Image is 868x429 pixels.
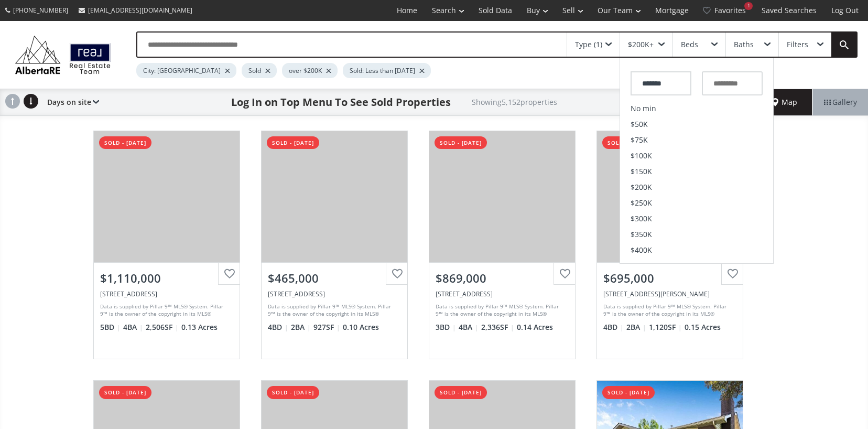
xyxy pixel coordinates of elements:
span: $250K [631,199,652,207]
div: Map [757,89,812,115]
span: $400K [631,246,652,254]
div: 242 Discovery Ridge Bay SW, Calgary, AB T3H 5T7 [100,289,233,298]
div: Sold: Less than [DATE] [343,63,431,78]
span: [PHONE_NUMBER] [13,6,68,15]
a: [EMAIL_ADDRESS][DOMAIN_NAME] [73,1,198,20]
span: [EMAIL_ADDRESS][DOMAIN_NAME] [88,6,192,15]
div: Data is supplied by Pillar 9™ MLS® System. Pillar 9™ is the owner of the copyright in its MLS® Sy... [436,303,566,318]
div: $1,110,000 [100,270,233,286]
div: City: [GEOGRAPHIC_DATA] [136,63,236,78]
a: sold - [DATE]$1,110,000[STREET_ADDRESS]Data is supplied by Pillar 9™ MLS® System. Pillar 9™ is th... [83,120,251,370]
span: 2 BA [291,322,311,333]
h1: Log In on Top Menu To See Sold Properties [231,95,451,110]
div: $869,000 [436,270,569,286]
span: 2 BA [626,322,646,333]
div: $465,000 [268,270,401,286]
span: 4 BA [123,322,143,333]
a: sold - [DATE]$869,000[STREET_ADDRESS]Data is supplied by Pillar 9™ MLS® System. Pillar 9™ is the ... [418,120,586,370]
div: Days on site [42,89,99,115]
div: Filters [787,41,808,48]
span: 3 BD [436,322,456,333]
span: $150K [631,168,652,175]
span: 2,506 SF [146,322,179,333]
span: Gallery [824,97,857,108]
div: Beds [681,41,698,48]
span: $100K [631,152,652,159]
div: Baths [734,41,754,48]
div: over $200K [282,63,338,78]
div: Type (1) [575,41,602,48]
span: $50K [631,121,648,128]
span: 4 BA [459,322,479,333]
span: 0.13 Acres [181,322,218,333]
h2: Showing 5,152 properties [472,98,557,106]
span: Map [772,97,797,108]
div: Sold [242,63,277,78]
span: 0.14 Acres [517,322,553,333]
div: 563 Deerpath Court SE, Calgary, AB T2J 6C8 [268,289,401,298]
span: 4 BD [603,322,624,333]
div: $200K+ [628,41,654,48]
div: 4536 Vandergrift Crescent NW, Calgary, AB T3A0J1 [603,289,736,298]
span: 0.15 Acres [685,322,721,333]
div: Data is supplied by Pillar 9™ MLS® System. Pillar 9™ is the owner of the copyright in its MLS® Sy... [100,303,231,318]
span: 5 BD [100,322,121,333]
span: 1,120 SF [649,322,682,333]
a: sold - [DATE]$465,000[STREET_ADDRESS]Data is supplied by Pillar 9™ MLS® System. Pillar 9™ is the ... [251,120,418,370]
img: Logo [10,33,115,77]
div: Gallery [812,89,868,115]
div: Data is supplied by Pillar 9™ MLS® System. Pillar 9™ is the owner of the copyright in its MLS® Sy... [268,303,398,318]
div: 1 [744,2,753,10]
div: $695,000 [603,270,736,286]
li: No min [620,101,773,116]
span: 0.10 Acres [343,322,379,333]
span: 927 SF [313,322,340,333]
div: Data is supplied by Pillar 9™ MLS® System. Pillar 9™ is the owner of the copyright in its MLS® Sy... [603,303,734,318]
span: $350K [631,231,652,238]
span: 2,336 SF [481,322,514,333]
span: 4 BD [268,322,288,333]
a: sold - [DATE]$695,000[STREET_ADDRESS][PERSON_NAME]Data is supplied by Pillar 9™ MLS® System. Pill... [586,120,754,370]
span: $200K [631,184,652,191]
span: $300K [631,215,652,222]
div: 135 Sandringham Road NW, Calgary, AB T3K 3Y5 [436,289,569,298]
span: $75K [631,136,648,144]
